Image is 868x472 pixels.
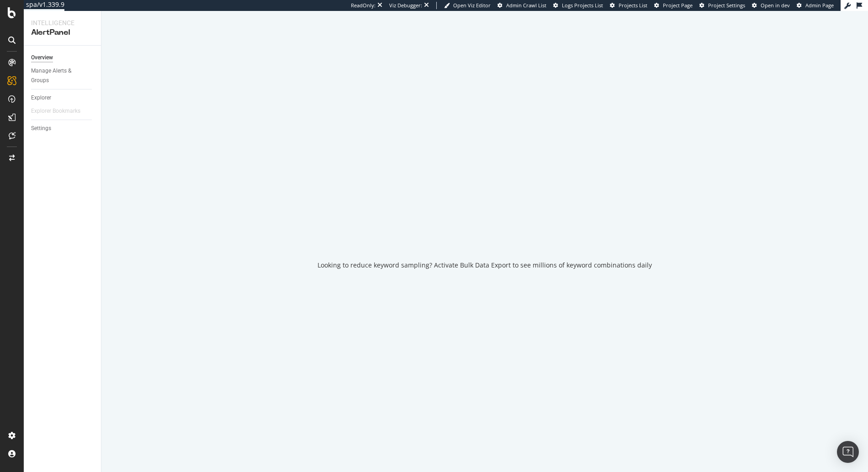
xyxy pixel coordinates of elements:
div: AlertPanel [31,27,94,38]
span: Admin Crawl List [506,2,546,9]
a: Open in dev [752,2,790,9]
div: Looking to reduce keyword sampling? Activate Bulk Data Export to see millions of keyword combinat... [318,261,652,270]
div: Settings [31,124,51,133]
a: Projects List [610,2,647,9]
a: Open Viz Editor [444,2,491,9]
a: Admin Crawl List [498,2,546,9]
div: Manage Alerts & Groups [31,66,86,85]
a: Project Page [654,2,693,9]
a: Admin Page [797,2,834,9]
span: Logs Projects List [562,2,603,9]
div: ReadOnly: [351,2,376,9]
div: Explorer Bookmarks [31,106,80,116]
span: Open in dev [761,2,790,9]
span: Admin Page [805,2,834,9]
div: animation [452,213,518,246]
a: Project Settings [699,2,745,9]
a: Overview [31,53,95,63]
div: Overview [31,53,53,63]
span: Open Viz Editor [453,2,491,9]
a: Explorer [31,93,95,103]
div: Explorer [31,93,51,103]
div: Viz Debugger: [389,2,422,9]
a: Manage Alerts & Groups [31,66,95,85]
a: Settings [31,124,95,133]
div: Intelligence [31,18,94,27]
a: Explorer Bookmarks [31,106,90,116]
span: Project Settings [708,2,745,9]
span: Project Page [663,2,693,9]
div: Open Intercom Messenger [837,441,859,463]
span: Projects List [619,2,647,9]
a: Logs Projects List [553,2,603,9]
